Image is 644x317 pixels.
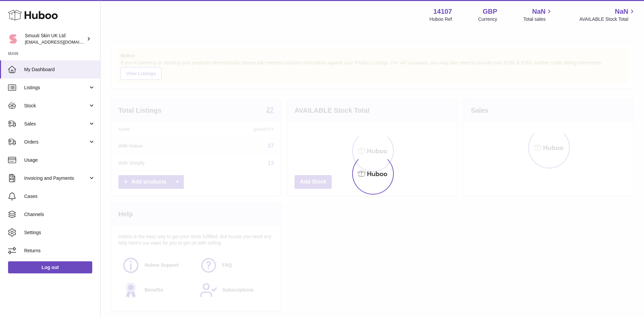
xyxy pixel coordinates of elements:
span: Channels [24,211,95,218]
img: internalAdmin-14107@internal.huboo.com [8,34,18,44]
strong: GBP [483,7,497,16]
span: Settings [24,229,95,236]
div: Huboo Ref [430,16,452,22]
span: NaN [615,7,628,16]
span: Invoicing and Payments [24,175,88,181]
span: Returns [24,248,95,254]
span: My Dashboard [24,66,95,73]
span: Stock [24,103,88,109]
a: NaN AVAILABLE Stock Total [579,7,636,22]
span: Cases [24,193,95,200]
a: NaN Total sales [523,7,553,22]
a: Log out [8,261,92,273]
span: Usage [24,157,95,163]
strong: 14107 [433,7,452,16]
div: Currency [478,16,497,22]
span: Total sales [523,16,553,22]
div: Smuuti Skin UK Ltd [25,33,85,45]
span: NaN [532,7,545,16]
span: AVAILABLE Stock Total [579,16,636,22]
span: Listings [24,85,88,91]
span: [EMAIL_ADDRESS][DOMAIN_NAME] [25,39,99,45]
span: Orders [24,139,88,145]
span: Sales [24,121,88,127]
